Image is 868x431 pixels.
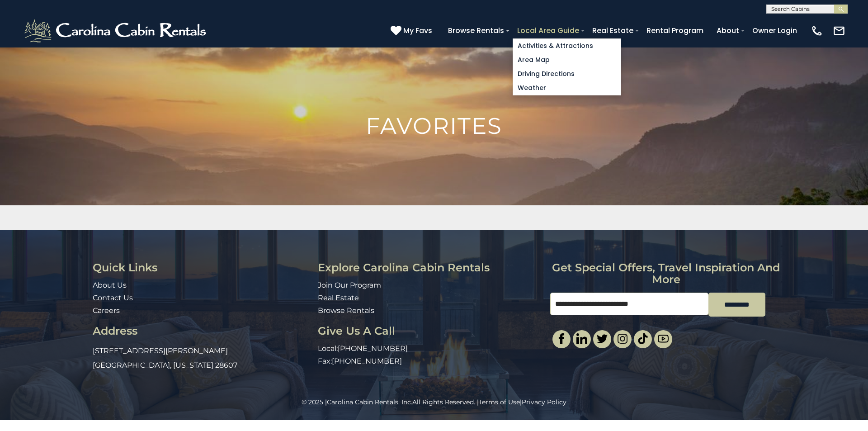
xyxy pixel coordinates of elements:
img: White-1-2.png [23,17,210,44]
a: [PHONE_NUMBER] [332,357,402,365]
a: About Us [93,281,127,289]
img: linkedin-single.svg [576,333,587,344]
img: tiktok.svg [637,333,648,344]
img: facebook-single.svg [556,333,567,344]
img: youtube-light.svg [658,333,669,344]
img: twitter-single.svg [597,333,608,344]
a: Real Estate [588,23,638,38]
a: Browse Rentals [443,23,509,38]
a: [PHONE_NUMBER] [338,344,408,353]
h3: Give Us A Call [318,325,543,337]
span: My Favs [403,25,432,36]
a: Weather [513,81,621,95]
a: My Favs [391,25,434,37]
a: Local Area Guide [513,23,584,38]
a: Real Estate [318,294,359,302]
a: About [712,23,744,38]
img: phone-regular-white.png [811,24,823,37]
a: Carolina Cabin Rentals, Inc. [327,398,412,406]
img: instagram-single.svg [617,333,628,344]
a: Rental Program [642,23,708,38]
a: Area Map [513,53,621,67]
a: Driving Directions [513,67,621,81]
a: Browse Rentals [318,306,374,315]
a: Join Our Program [318,281,381,289]
p: All Rights Reserved. | | [20,398,848,407]
a: Careers [93,306,120,315]
a: Terms of Use [479,398,520,406]
h3: Address [93,325,311,337]
p: Fax: [318,356,543,367]
h3: Get special offers, travel inspiration and more [550,262,782,286]
a: Contact Us [93,294,133,302]
span: © 2025 | [302,398,412,406]
a: Activities & Attractions [513,39,621,53]
h3: Explore Carolina Cabin Rentals [318,262,543,274]
a: Owner Login [748,23,802,38]
p: [STREET_ADDRESS][PERSON_NAME] [GEOGRAPHIC_DATA], [US_STATE] 28607 [93,344,311,373]
p: Local: [318,344,543,354]
a: Privacy Policy [522,398,566,406]
img: mail-regular-white.png [833,24,845,37]
h3: Quick Links [93,262,311,274]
